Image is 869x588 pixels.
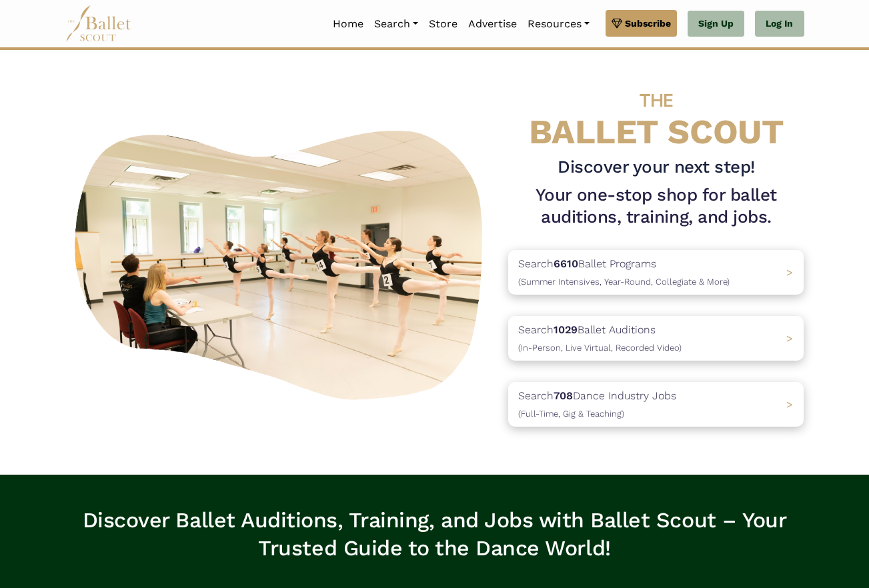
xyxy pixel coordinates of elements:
b: 1029 [554,323,578,336]
span: > [786,332,793,345]
span: > [786,398,793,411]
img: A group of ballerinas talking to each other in a ballet studio [65,118,498,407]
h1: Your one-stop shop for ballet auditions, training, and jobs. [508,184,804,229]
a: Search6610Ballet Programs(Summer Intensives, Year-Round, Collegiate & More)> [508,250,804,295]
span: Subscribe [625,16,671,31]
b: 6610 [554,257,578,270]
a: Resources [522,10,595,38]
p: Search Dance Industry Jobs [518,387,676,421]
a: Search1029Ballet Auditions(In-Person, Live Virtual, Recorded Video) > [508,316,804,361]
span: (In-Person, Live Virtual, Recorded Video) [518,343,682,353]
p: Search Ballet Programs [518,255,730,289]
a: Log In [755,11,804,37]
h3: Discover Ballet Auditions, Training, and Jobs with Ballet Scout – Your Trusted Guide to the Dance... [65,507,804,562]
h4: BALLET SCOUT [508,77,804,151]
span: (Full-Time, Gig & Teaching) [518,409,624,419]
b: 708 [554,389,573,402]
a: Advertise [463,10,522,38]
a: Search [369,10,423,38]
img: gem.svg [612,16,622,31]
a: Sign Up [688,11,744,37]
a: Store [423,10,463,38]
h3: Discover your next step! [508,156,804,179]
span: > [786,266,793,279]
a: Home [327,10,369,38]
p: Search Ballet Auditions [518,321,682,355]
a: Subscribe [606,10,677,37]
span: THE [640,89,673,111]
span: (Summer Intensives, Year-Round, Collegiate & More) [518,277,730,287]
a: Search708Dance Industry Jobs(Full-Time, Gig & Teaching) > [508,382,804,427]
